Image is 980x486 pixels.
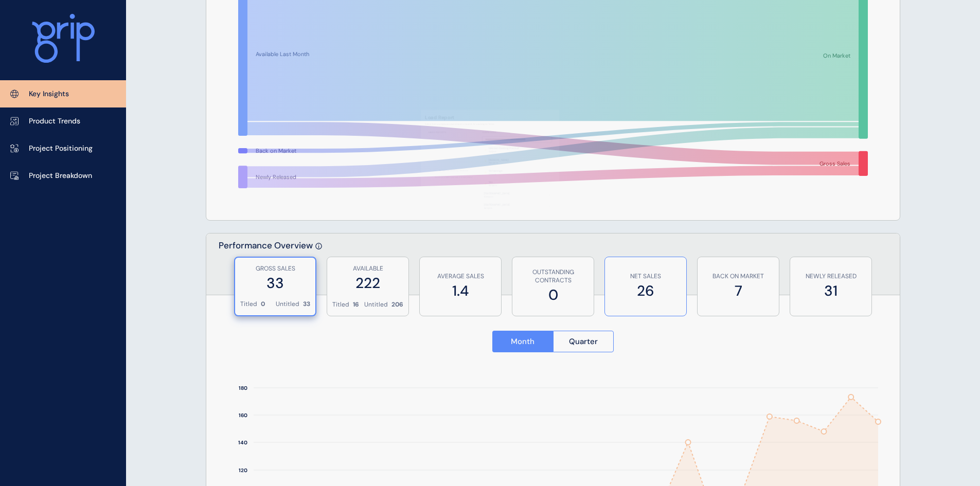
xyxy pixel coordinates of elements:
span: Quarter [569,336,598,347]
p: Project Breakdown [29,171,92,181]
p: Untitled [276,300,299,309]
p: AVERAGE SALES [425,272,496,281]
p: NET SALES [610,272,681,281]
p: 33 [303,300,310,309]
label: 7 [703,281,774,301]
label: 31 [795,281,866,301]
label: 1.4 [425,281,496,301]
p: Project Positioning [29,143,93,154]
p: AVAILABLE [332,264,403,273]
label: 33 [240,273,310,293]
text: 120 [239,467,247,474]
label: 26 [610,281,681,301]
p: BACK ON MARKET [703,272,774,281]
label: 0 [518,285,589,305]
p: GROSS SALES [240,264,310,273]
p: Product Trends [29,116,80,127]
p: Performance Overview [219,240,313,295]
button: Quarter [553,331,614,352]
p: OUTSTANDING CONTRACTS [518,268,589,285]
p: Key Insights [29,89,69,99]
p: NEWLY RELEASED [795,272,866,281]
p: Untitled [364,300,388,309]
label: 222 [332,273,403,293]
span: Month [511,336,534,347]
text: 160 [239,412,247,419]
p: 16 [353,300,359,309]
p: Titled [332,300,349,309]
text: 140 [238,439,247,446]
p: 206 [391,300,403,309]
button: Month [492,331,553,352]
p: Titled [240,300,257,309]
p: 0 [261,300,265,309]
text: 180 [239,385,247,391]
